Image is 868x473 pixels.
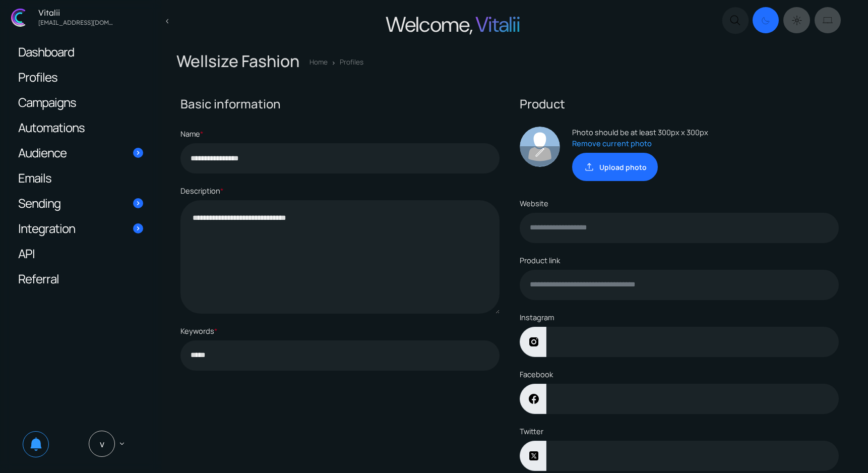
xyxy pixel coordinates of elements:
a: Integration [8,216,153,241]
span: Wellsize Fashion [176,50,299,72]
a: Profiles [8,65,153,89]
label: Product link [520,253,839,267]
span: V [89,431,115,457]
span: Welcome, [386,11,472,38]
span: Sending [18,198,60,208]
label: Facebook [520,367,839,381]
label: Website [520,196,839,210]
span: API [18,248,35,259]
span: upload [583,161,595,173]
a: uploadUpload photo [572,153,658,181]
a: Sending [8,191,153,215]
a: Dashboard [8,39,153,64]
div: Photo should be at least 300px x 300px [572,127,838,181]
div: vitalijgladkij@gmail.com [35,17,116,26]
span: keyboard_arrow_down [117,439,127,448]
span: Automations [18,122,85,133]
a: Audience [8,140,153,165]
h3: Basic information [180,95,500,112]
a: Campaigns [8,90,153,114]
label: Description [180,184,500,198]
a: Home [309,57,328,67]
label: Instagram [520,310,839,324]
a: Automations [8,115,153,140]
span: Campaigns [18,97,76,107]
span: edit [534,146,546,158]
div: Vitalii [35,9,116,17]
span: Referral [18,273,59,284]
label: Name [180,127,500,141]
span: Dashboard [18,46,74,57]
a: API [8,241,153,266]
div: Dark mode switcher [751,5,843,35]
span: Integration [18,223,75,233]
a: Referral [8,266,153,291]
span: Profiles [18,72,57,82]
label: Keywords [180,324,500,338]
span: Emails [18,172,51,183]
a: Emails [8,165,153,190]
a: V keyboard_arrow_down [79,424,138,464]
a: Vitalii [EMAIL_ADDRESS][DOMAIN_NAME] [5,4,157,31]
a: Profiles [340,57,363,67]
h3: Product [520,95,839,112]
a: Remove current photo [572,138,652,148]
span: Vitalii [475,11,520,38]
label: Twitter [520,424,839,438]
span: Audience [18,147,67,158]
